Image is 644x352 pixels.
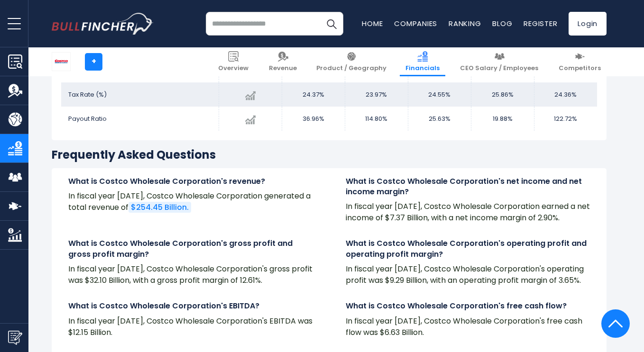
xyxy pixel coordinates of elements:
a: CEO Salary / Employees [454,47,544,76]
p: In fiscal year [DATE], Costco Wholesale Corporation's gross profit was $32.10 Billion, with a gro... [68,263,313,286]
img: bullfincher logo [52,13,154,35]
a: Blog [492,18,512,28]
td: 24.37% [282,82,345,107]
button: Search [320,12,343,36]
h3: Frequently Asked Questions [52,147,607,162]
td: 122.72% [534,107,597,131]
a: Overview [212,47,254,76]
a: Ranking [449,18,481,28]
a: Login [569,12,607,36]
span: Revenue [269,64,297,72]
span: CEO Salary / Employees [460,64,538,72]
h4: What is Costco Wholesale Corporation's free cash flow? [346,301,590,311]
td: 24.36% [534,82,597,107]
a: Revenue [263,47,303,76]
span: Overview [218,64,248,72]
a: $254.45 Billion. [129,202,191,213]
a: Register [524,18,557,28]
span: Payout Ratio [68,114,107,123]
td: 25.63% [408,107,471,131]
td: 25.86% [471,82,534,107]
h4: What is Costco Wholesale Corporation's gross profit and gross profit margin? [68,238,313,260]
a: Go to homepage [52,13,154,35]
td: 36.96% [282,107,345,131]
p: In fiscal year [DATE], Costco Wholesale Corporation's free cash flow was $6.63 Billion. [346,316,590,338]
img: COST logo [52,53,70,71]
h4: What is Costco Wholesale Corporation's net income and net income margin? [346,176,590,198]
a: Financials [400,47,445,76]
a: Companies [394,18,437,28]
p: In fiscal year [DATE], Costco Wholesale Corporation's operating profit was $9.29 Billion, with an... [346,263,590,286]
td: 114.80% [345,107,408,131]
span: Competitors [559,64,601,72]
a: + [85,53,102,71]
h4: What is Costco Wholesale Corporation's EBITDA? [68,301,313,311]
span: Financials [405,64,440,72]
span: Product / Geography [316,64,386,72]
a: Competitors [553,47,607,76]
td: 24.55% [408,82,471,107]
td: 19.88% [471,107,534,131]
h4: What is Costco Wholesale Corporation's revenue? [68,176,313,187]
a: Home [362,18,383,28]
a: Product / Geography [311,47,392,76]
h4: What is Costco Wholesale Corporation's operating profit and operating profit margin? [346,238,590,260]
p: In fiscal year [DATE], Costco Wholesale Corporation generated a total revenue of [68,190,313,213]
p: In fiscal year [DATE], Costco Wholesale Corporation earned a net income of $7.37 Billion, with a ... [346,201,590,224]
span: Tax Rate (%) [68,90,107,99]
p: In fiscal year [DATE], Costco Wholesale Corporation's EBITDA was $12.15 Billion. [68,316,313,338]
td: 23.97% [345,82,408,107]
